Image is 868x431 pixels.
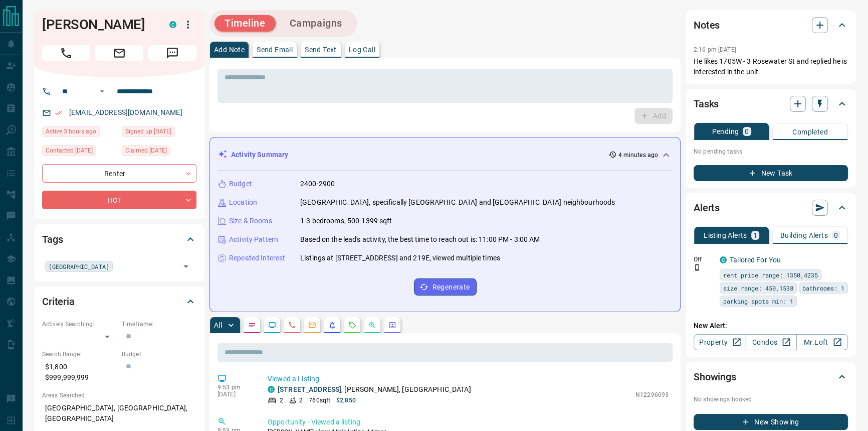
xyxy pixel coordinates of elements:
[122,350,196,359] p: Budget:
[42,400,196,427] p: [GEOGRAPHIC_DATA], [GEOGRAPHIC_DATA], [GEOGRAPHIC_DATA]
[328,321,336,329] svg: Listing Alerts
[414,278,477,296] button: Regenerate
[46,146,93,156] span: Contacted [DATE]
[179,259,193,273] button: Open
[42,164,196,183] div: Renter
[753,232,757,239] p: 1
[69,108,182,116] a: [EMAIL_ADDRESS][DOMAIN_NAME]
[300,253,500,263] p: Listings at [STREET_ADDRESS] and 219E, viewed multiple times
[694,369,736,385] h2: Showings
[218,146,672,164] div: Activity Summary4 minutes ago
[720,256,727,263] div: condos.ca
[300,234,540,245] p: Based on the lead's activity, the best time to reach out is: 11:00 PM - 3:00 AM
[694,165,848,181] button: New Task
[723,283,793,293] span: size range: 450,1538
[42,231,63,247] h2: Tags
[694,414,848,430] button: New Showing
[694,92,848,116] div: Tasks
[42,320,117,329] p: Actively Searching:
[723,296,793,306] span: parking spots min: 1
[349,46,375,53] p: Log Call
[231,150,288,160] p: Activity Summary
[229,253,285,263] p: Repeated Interest
[125,146,167,156] span: Claimed [DATE]
[218,384,253,391] p: 9:53 pm
[42,191,196,209] div: HOT
[300,197,615,208] p: [GEOGRAPHIC_DATA], specifically [GEOGRAPHIC_DATA] and [GEOGRAPHIC_DATA] neighbourhoods
[792,128,828,135] p: Completed
[257,46,293,53] p: Send Email
[278,385,341,393] a: [STREET_ADDRESS]
[95,45,143,61] span: Email
[802,283,844,293] span: bathrooms: 1
[268,374,669,384] p: Viewed a Listing
[42,126,117,140] div: Sat Aug 16 2025
[299,396,303,405] p: 2
[694,264,701,271] svg: Push Notification Only
[218,391,253,398] p: [DATE]
[42,294,75,310] h2: Criteria
[309,396,330,405] p: 760 sqft
[42,350,117,359] p: Search Range:
[694,46,736,53] p: 2:16 pm [DATE]
[214,322,222,329] p: All
[723,270,818,280] span: rent price range: 1350,4235
[42,45,90,61] span: Call
[229,234,278,245] p: Activity Pattern
[300,216,392,226] p: 1-3 bedrooms, 500-1399 sqft
[229,216,272,226] p: Size & Rooms
[368,321,376,329] svg: Opportunities
[214,46,245,53] p: Add Note
[229,179,252,189] p: Budget
[280,15,352,32] button: Campaigns
[125,126,171,136] span: Signed up [DATE]
[745,334,796,350] a: Condos
[42,391,196,400] p: Areas Searched:
[694,196,848,220] div: Alerts
[745,128,749,135] p: 0
[308,321,316,329] svg: Emails
[694,334,745,350] a: Property
[730,256,781,264] a: Tailored For You
[618,151,658,160] p: 4 minutes ago
[42,290,196,314] div: Criteria
[42,145,117,159] div: Fri Dec 27 2024
[712,128,739,135] p: Pending
[42,227,196,251] div: Tags
[280,396,283,405] p: 2
[694,321,848,331] p: New Alert:
[248,321,256,329] svg: Notes
[46,126,96,136] span: Active 3 hours ago
[42,17,154,33] h1: [PERSON_NAME]
[96,85,108,97] button: Open
[305,46,337,53] p: Send Text
[288,321,296,329] svg: Calls
[229,197,257,208] p: Location
[796,334,848,350] a: Mr.Loft
[214,15,276,32] button: Timeline
[278,384,471,395] p: , [PERSON_NAME], [GEOGRAPHIC_DATA]
[336,396,356,405] p: $2,850
[694,200,720,216] h2: Alerts
[169,21,176,28] div: condos.ca
[348,321,356,329] svg: Requests
[122,126,196,140] div: Sun Sep 08 2024
[148,45,196,61] span: Message
[268,417,669,427] p: Opportunity - Viewed a listing
[694,365,848,389] div: Showings
[42,359,117,386] p: $1,800 - $999,999,999
[694,96,719,112] h2: Tasks
[268,321,276,329] svg: Lead Browsing Activity
[694,13,848,37] div: Notes
[704,232,747,239] p: Listing Alerts
[268,386,275,393] div: condos.ca
[635,390,669,399] p: N12296093
[388,321,396,329] svg: Agent Actions
[694,144,848,159] p: No pending tasks
[300,179,335,189] p: 2400-2900
[49,261,109,271] span: [GEOGRAPHIC_DATA]
[694,17,720,33] h2: Notes
[694,395,848,404] p: No showings booked
[694,255,714,264] p: Off
[122,320,196,329] p: Timeframe:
